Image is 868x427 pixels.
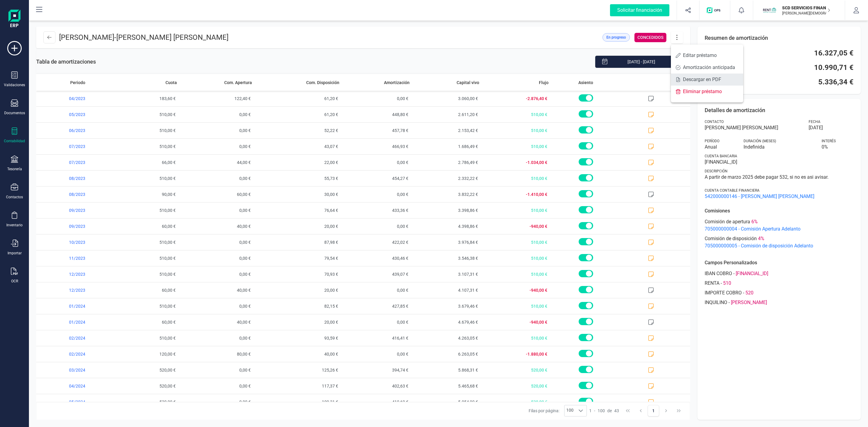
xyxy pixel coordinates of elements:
[412,107,482,122] span: 2.611,20 €
[683,89,738,94] span: Eliminar préstamo
[110,314,179,330] span: 60,00 €
[705,242,854,250] span: 705000000005 - Comisión de disposición Adelanto
[744,139,776,143] span: Duración (MESES)
[384,80,410,86] span: Amortización
[763,4,776,17] img: SC
[603,1,677,20] button: Solicitar financiación
[36,378,110,394] span: 04/2024
[760,1,838,20] button: SCSCD SERVICIOS FINANCIEROS SL[PERSON_NAME][DEMOGRAPHIC_DATA][DEMOGRAPHIC_DATA]
[744,143,814,151] span: Indefinida
[36,298,110,314] span: 01/2024
[179,155,254,170] span: 44,00 €
[254,298,342,314] span: 82,15 €
[482,91,551,106] span: -2.876,40 €
[412,330,482,346] span: 4.263,05 €
[254,187,342,202] span: 30,00 €
[110,362,179,378] span: 520,00 €
[705,280,719,287] span: RENTA
[110,187,179,202] span: 90,00 €
[110,330,179,346] span: 510,00 €
[705,193,854,200] span: 542000000146 - [PERSON_NAME] [PERSON_NAME]
[705,154,737,159] span: Cuenta bancaria
[4,139,25,143] div: Contabilidad
[36,314,110,330] span: 01/2024
[683,77,738,82] span: Descargar en PDF
[731,299,767,306] span: [PERSON_NAME]
[110,91,179,106] span: 183,60 €
[705,289,742,297] span: IMPORTE COBRO
[254,171,342,186] span: 55,73 €
[482,330,551,346] span: 510,00 €
[110,107,179,122] span: 510,00 €
[179,139,254,154] span: 0,00 €
[683,65,738,70] span: Amortización anticipada
[705,270,732,277] span: IBAN COBRO
[342,266,412,282] span: 439,07 €
[482,250,551,266] span: 510,00 €
[607,408,612,414] span: de
[705,139,719,143] span: Período
[412,139,482,154] span: 1.686,49 €
[36,155,110,170] span: 07/2023
[8,10,20,29] img: Logo Finanedi
[36,187,110,202] span: 08/2023
[606,35,626,40] span: En progreso
[745,289,753,297] span: 520
[705,270,854,277] div: -
[705,235,757,242] span: Comisión de disposición
[254,314,342,330] span: 20,00 €
[342,250,412,266] span: 430,46 €
[539,80,549,86] span: Flujo
[179,91,254,106] span: 122,40 €
[482,394,551,410] span: 520,00 €
[179,378,254,394] span: 0,00 €
[342,314,412,330] span: 0,00 €
[412,218,482,234] span: 4.398,86 €
[306,80,339,86] span: Com. Disposición
[36,107,110,122] span: 05/2023
[4,83,25,87] div: Validaciones
[635,405,646,416] button: Previous Page
[412,187,482,202] span: 3.832,22 €
[7,167,22,171] div: Tesorería
[59,33,228,42] p: [PERSON_NAME] -
[482,298,551,314] span: 510,00 €
[110,394,179,410] span: 520,00 €
[705,143,737,151] span: Anual
[254,330,342,346] span: 93,59 €
[705,188,759,193] span: Cuenta contable financiera
[482,346,551,362] span: -1.880,00 €
[578,80,593,86] span: Asiento
[254,394,342,410] span: 109,31 €
[179,218,254,234] span: 40,00 €
[36,234,110,250] span: 10/2023
[705,225,854,233] span: 705000000004 - Comisión Apertura Adelanto
[254,234,342,250] span: 87,98 €
[342,218,412,234] span: 0,00 €
[707,7,723,13] img: Logo de OPS
[36,250,110,266] span: 11/2023
[705,280,854,287] div: -
[412,155,482,170] span: 2.786,49 €
[179,187,254,202] span: 60,00 €
[589,408,619,414] div: -
[36,218,110,234] span: 09/2023
[482,218,551,234] span: -940,00 €
[758,235,764,242] span: 4 %
[36,394,110,410] span: 05/2024
[482,362,551,378] span: 520,00 €
[179,266,254,282] span: 0,00 €
[6,223,23,228] div: Inventario
[254,155,342,170] span: 22,00 €
[598,408,605,414] span: 100
[809,119,820,124] span: Fecha
[482,266,551,282] span: 510,00 €
[634,33,666,42] div: CONCEDIDOS
[110,155,179,170] span: 66,00 €
[705,207,854,215] p: Comisiones
[683,53,738,58] span: Editar préstamo
[342,91,412,106] span: 0,00 €
[110,298,179,314] span: 510,00 €
[660,405,672,416] button: Next Page
[412,203,482,218] span: 3.398,86 €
